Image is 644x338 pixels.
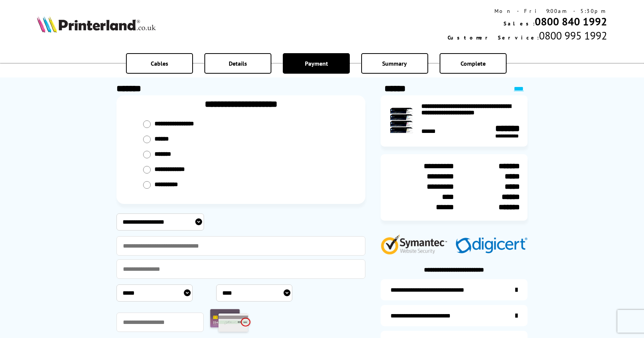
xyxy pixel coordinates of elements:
a: items-arrive [381,305,528,326]
span: Cables [151,60,168,67]
a: additional-ink [381,279,528,300]
span: 0800 995 1992 [539,28,607,43]
a: 0800 840 1992 [535,14,607,28]
span: Details [229,60,247,67]
span: Customer Service: [448,34,539,41]
span: Summary [382,60,407,67]
span: Sales: [504,20,535,27]
span: Complete [461,60,486,67]
div: Mon - Fri 9:00am - 5:30pm [448,8,607,14]
img: Printerland Logo [37,16,156,33]
span: Payment [305,60,328,67]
